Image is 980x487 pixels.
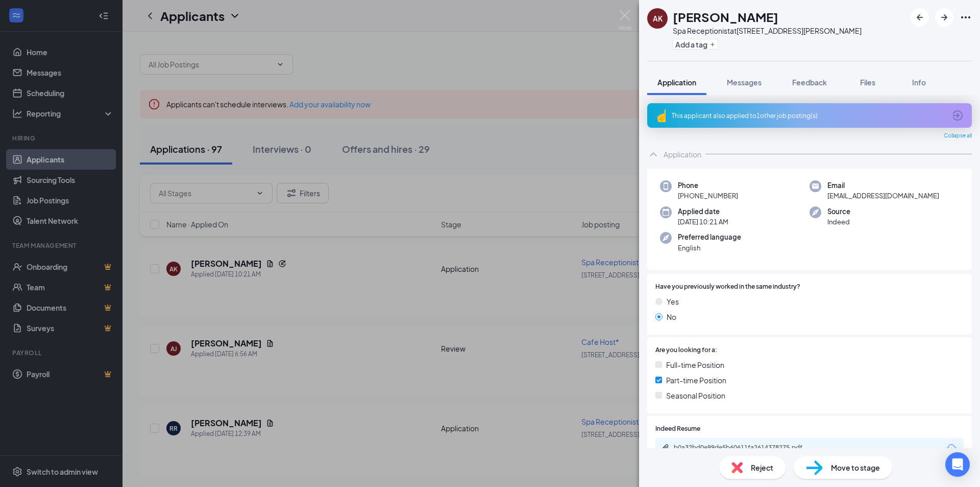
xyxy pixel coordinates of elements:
h1: [PERSON_NAME] [673,8,778,26]
span: Indeed [827,217,850,227]
span: Source [827,206,850,217]
svg: Paperclip [661,444,670,452]
span: Full-time Position [666,359,724,370]
div: Open Intercom Messenger [945,452,970,477]
span: Email [827,180,939,191]
div: AK [653,13,663,24]
span: Collapse all [944,132,972,140]
svg: Plus [709,41,716,48]
button: ArrowRight [935,8,953,27]
span: Reject [751,462,773,473]
svg: ArrowLeftNew [914,11,926,24]
span: Application [657,78,696,87]
span: Feedback [792,78,827,87]
span: Seasonal Position [666,390,725,401]
span: Messages [727,78,762,87]
span: Preferred language [678,232,741,242]
div: Spa Receptionist at [STREET_ADDRESS][PERSON_NAME] [673,26,862,36]
span: [EMAIL_ADDRESS][DOMAIN_NAME] [827,191,939,201]
span: Files [860,78,875,87]
svg: ArrowCircle [951,109,964,122]
span: Part-time Position [666,375,726,386]
span: No [667,311,676,322]
div: Application [664,149,701,159]
span: Indeed Resume [655,424,700,434]
svg: Download [945,443,958,455]
span: Applied date [678,206,728,217]
span: [DATE] 10:21 AM [678,217,728,227]
span: [PHONE_NUMBER] [678,191,738,201]
span: Info [912,78,926,87]
span: Have you previously worked in the same industry? [655,282,800,292]
span: Phone [678,180,738,191]
svg: Ellipses [960,11,972,24]
span: Yes [667,296,679,307]
svg: ChevronUp [647,148,659,160]
button: ArrowLeftNew [911,8,929,27]
a: Paperclipb0a32bd0e99de5b60611fa2614378275.pdf [661,444,827,453]
span: Are you looking for a: [655,345,717,355]
div: This applicant also applied to 1 other job posting(s) [672,111,945,120]
button: PlusAdd a tag [673,39,718,50]
span: English [678,243,741,253]
svg: ArrowRight [938,11,950,24]
span: Move to stage [831,462,880,473]
div: b0a32bd0e99de5b60611fa2614378275.pdf [674,444,817,452]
